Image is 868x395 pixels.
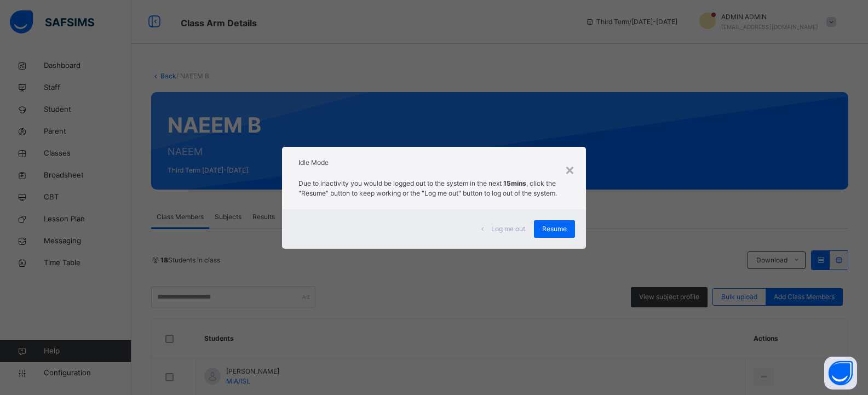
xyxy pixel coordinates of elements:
[503,179,526,187] strong: 15mins
[298,179,570,198] p: Due to inactivity you would be logged out to the system in the next , click the "Resume" button t...
[298,158,570,168] h2: Idle Mode
[565,158,575,181] div: ×
[824,357,857,390] button: Open asap
[542,224,567,234] span: Resume
[491,224,525,234] span: Log me out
